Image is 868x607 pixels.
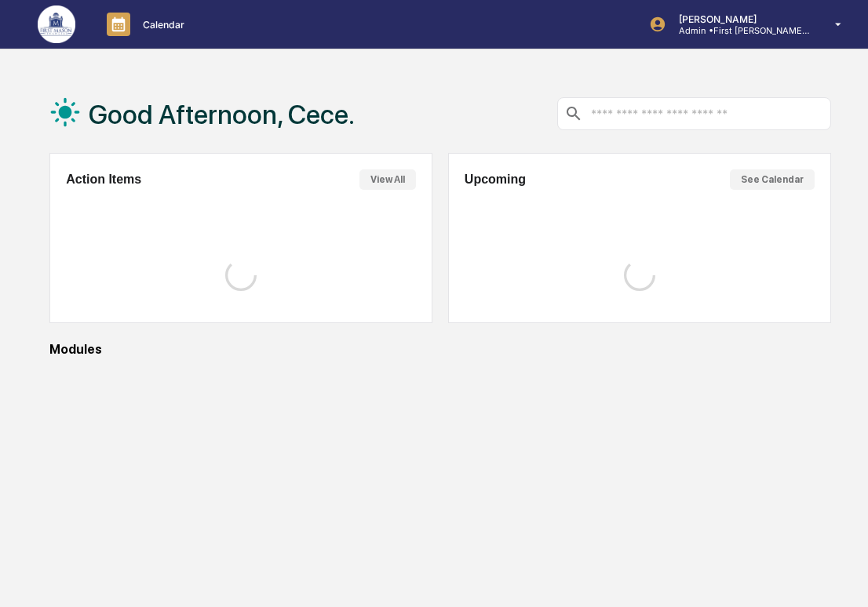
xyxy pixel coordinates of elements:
[666,13,812,25] p: [PERSON_NAME]
[89,99,355,130] h1: Good Afternoon, Cece.
[666,25,812,36] p: Admin • First [PERSON_NAME] Financial
[49,342,830,357] div: Modules
[465,173,526,187] h2: Upcoming
[130,19,192,31] p: Calendar
[66,173,141,187] h2: Action Items
[359,169,416,190] button: View All
[38,5,75,43] img: logo
[730,169,815,190] button: See Calendar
